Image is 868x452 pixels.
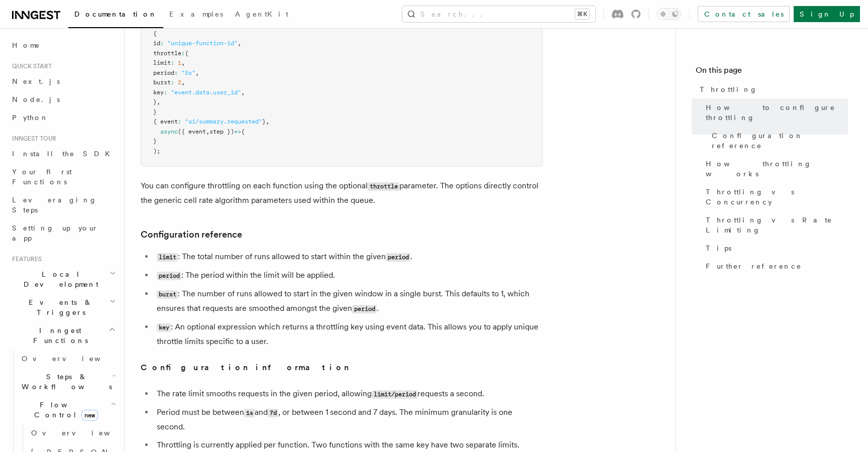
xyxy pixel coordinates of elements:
span: Quick start [8,62,52,70]
span: step }) [209,128,234,135]
code: 7d [268,409,278,417]
span: ); [153,148,160,155]
a: AgentKit [229,3,294,27]
a: Further reference [702,257,848,275]
kbd: ⌘K [575,9,589,19]
span: "unique-function-id" [167,40,238,47]
a: Node.js [8,90,118,108]
span: Features [8,255,42,263]
span: , [195,69,199,76]
span: Node.js [12,95,60,103]
span: , [241,89,245,96]
span: How to configure throttling [706,102,848,123]
span: Overview [31,429,135,437]
a: Documentation [68,3,163,28]
button: Inngest Functions [8,321,118,350]
a: How to configure throttling [702,98,848,127]
span: { [153,30,157,37]
span: Tips [706,243,731,253]
button: Toggle dark mode [657,8,681,20]
span: , [266,118,269,125]
span: } [153,138,157,145]
a: Leveraging Steps [8,191,118,219]
span: "ai/summary.requested" [185,118,262,125]
span: async [160,128,178,135]
span: 2 [178,79,181,86]
code: period [157,272,181,280]
span: : [181,50,185,57]
span: } [262,118,266,125]
span: , [181,79,185,86]
code: throttle [368,182,399,191]
span: Events & Triggers [8,297,110,317]
span: : [171,59,174,66]
span: Next.js [12,77,60,85]
span: Flow Control [18,400,111,420]
span: Leveraging Steps [12,196,97,214]
a: Your first Functions [8,163,118,191]
h4: On this page [696,64,848,80]
span: Configuration reference [712,131,848,151]
span: How throttling works [706,159,848,179]
p: You can configure throttling on each function using the optional parameter. The options directly ... [141,179,542,207]
span: : [178,118,181,125]
span: , [181,59,185,66]
span: } [153,108,157,116]
a: Next.js [8,72,118,90]
span: : [164,89,167,96]
span: Install the SDK [12,150,116,158]
span: Throttling [700,84,757,94]
li: Throttling is currently applied per function. Two functions with the same key have two separate l... [154,438,542,452]
a: Configuration reference [708,127,848,155]
button: Flow Controlnew [18,396,118,424]
span: Examples [169,10,223,18]
span: { event [153,118,178,125]
a: Throttling vs Concurrency [702,183,848,211]
span: Steps & Workflows [18,372,112,392]
li: : The period within the limit will be applied. [154,268,542,283]
span: , [206,128,209,135]
code: period [386,253,410,262]
li: : The total number of runs allowed to start within the given . [154,250,542,264]
li: Period must be between and , or between 1 second and 7 days. The minimum granularity is one second. [154,405,542,434]
span: new [81,410,98,421]
span: : [171,79,174,86]
span: ({ event [178,128,206,135]
code: period [352,305,377,313]
li: : The number of runs allowed to start in the given window in a single burst. This defaults to 1, ... [154,287,542,316]
span: throttle [153,50,181,57]
a: Throttling [696,80,848,98]
span: Your first Functions [12,168,72,186]
span: => [234,128,241,135]
span: : [174,69,178,76]
span: AgentKit [235,10,288,18]
span: { [241,128,245,135]
span: Setting up your app [12,224,98,242]
button: Local Development [8,265,118,293]
li: : An optional expression which returns a throttling key using event data. This allows you to appl... [154,320,542,349]
code: key [157,323,171,332]
code: 1s [244,409,255,417]
li: The rate limit smooths requests in the given period, allowing requests a second. [154,387,542,401]
a: Examples [163,3,229,27]
a: Home [8,36,118,54]
span: "5s" [181,69,195,76]
span: limit [153,59,171,66]
span: Local Development [8,269,110,289]
span: "event.data.user_id" [171,89,241,96]
a: Configuration reference [141,228,242,242]
a: Overview [27,424,118,442]
span: Inngest Functions [8,325,108,346]
button: Events & Triggers [8,293,118,321]
span: { [185,50,188,57]
span: Documentation [74,10,157,18]
a: Install the SDK [8,145,118,163]
a: Setting up your app [8,219,118,247]
code: limit/period [372,390,417,399]
span: : [160,40,164,47]
span: Home [12,40,40,50]
code: limit [157,253,178,262]
span: Further reference [706,261,802,271]
span: , [157,98,160,105]
strong: Configuration information [141,363,350,372]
